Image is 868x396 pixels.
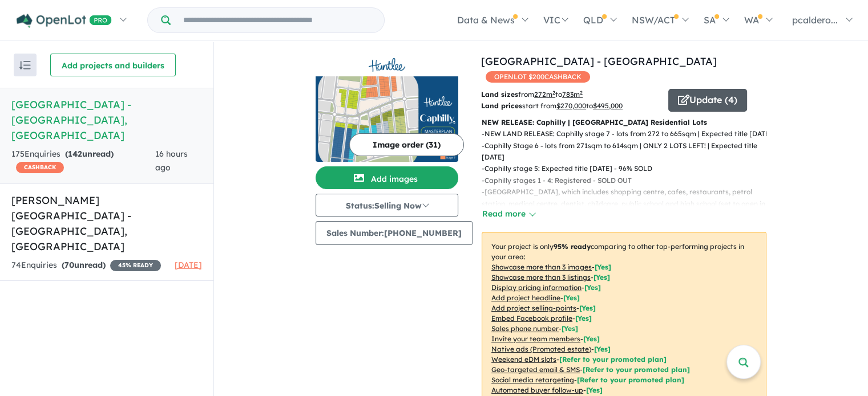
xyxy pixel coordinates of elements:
u: Automated buyer follow-up [491,386,583,394]
div: 175 Enquir ies [11,148,155,175]
span: 16 hours ago [155,149,188,173]
img: sort.svg [19,61,31,70]
sup: 2 [580,89,583,96]
b: Land sizes [481,90,518,99]
strong: ( unread) [65,149,114,159]
strong: ( unread) [62,260,106,270]
img: Huntlee Estate - North Rothbury [316,76,458,162]
input: Try estate name, suburb, builder or developer [173,8,382,32]
p: NEW RELEASE: Caphilly | [GEOGRAPHIC_DATA] Residential Lots [482,117,766,128]
h5: [GEOGRAPHIC_DATA] - [GEOGRAPHIC_DATA] , [GEOGRAPHIC_DATA] [11,97,202,143]
span: to [586,101,623,110]
img: Openlot PRO Logo White [17,14,112,28]
u: 272 m [534,90,555,99]
span: [Yes] [594,345,611,353]
span: to [555,90,583,99]
span: 142 [68,149,82,159]
sup: 2 [552,89,555,96]
u: Showcase more than 3 listings [491,273,591,281]
span: 70 [64,260,74,270]
u: 783 m [562,90,583,99]
button: Add projects and builders [50,54,176,76]
p: - Caphilly Stage 6 - lots from 271sqm to 614sqm | ONLY 2 LOTS LEFT! | Expected title [DATE] [482,140,776,164]
button: Read more [482,207,535,221]
p: start from [481,100,660,112]
u: Showcase more than 3 images [491,263,592,271]
p: - Caphilly stages 1 - 4: Registered - SOLD OUT [482,175,776,186]
u: Display pricing information [491,283,582,292]
b: 95 % ready [554,242,591,251]
span: [ Yes ] [584,283,601,292]
u: Add project selling-points [491,304,576,312]
span: OPENLOT $ 200 CASHBACK [486,71,590,83]
u: Add project headline [491,293,560,302]
u: Native ads (Promoted estate) [491,345,591,353]
button: Image order (31) [349,133,464,156]
span: [ Yes ] [583,334,600,343]
span: [Refer to your promoted plan] [559,355,667,364]
b: Land prices [481,101,522,110]
a: Huntlee Estate - North Rothbury LogoHuntlee Estate - North Rothbury [316,54,458,162]
button: Update (4) [668,89,747,112]
button: Status:Selling Now [316,194,458,217]
span: [ Yes ] [563,293,580,302]
span: [Refer to your promoted plan] [583,365,690,374]
u: Embed Facebook profile [491,314,572,322]
u: Geo-targeted email & SMS [491,365,580,374]
span: pcaldero... [792,14,838,26]
u: Social media retargeting [491,375,574,384]
a: [GEOGRAPHIC_DATA] - [GEOGRAPHIC_DATA] [481,55,717,68]
u: Invite your team members [491,334,580,343]
span: [ Yes ] [579,304,596,312]
u: $ 495,000 [593,101,623,110]
u: $ 270,000 [556,101,586,110]
span: [DATE] [175,260,202,270]
u: Sales phone number [491,324,559,333]
p: from [481,89,660,100]
span: [ Yes ] [594,273,610,281]
span: [ Yes ] [562,324,578,333]
button: Add images [316,166,458,189]
p: - [GEOGRAPHIC_DATA], which includes shopping centre, cafes, restaurants, petrol station, medical ... [482,186,776,221]
p: - NEW LAND RELEASE: Caphilly stage 7 - lots from 272 to 665sqm | Expected title [DATE] [482,128,776,140]
h5: [PERSON_NAME][GEOGRAPHIC_DATA] - [GEOGRAPHIC_DATA] , [GEOGRAPHIC_DATA] [11,193,202,254]
span: CASHBACK [16,162,64,173]
u: Weekend eDM slots [491,355,556,364]
span: [Refer to your promoted plan] [577,375,684,384]
span: [Yes] [586,386,603,394]
button: Sales Number:[PHONE_NUMBER] [316,221,473,245]
div: 74 Enquir ies [11,259,161,272]
img: Huntlee Estate - North Rothbury Logo [320,58,454,72]
p: - Caphilly stage 5: Expected title [DATE] - 96% SOLD [482,163,776,174]
span: 45 % READY [110,260,161,271]
span: [ Yes ] [595,263,611,271]
span: [ Yes ] [575,314,592,322]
